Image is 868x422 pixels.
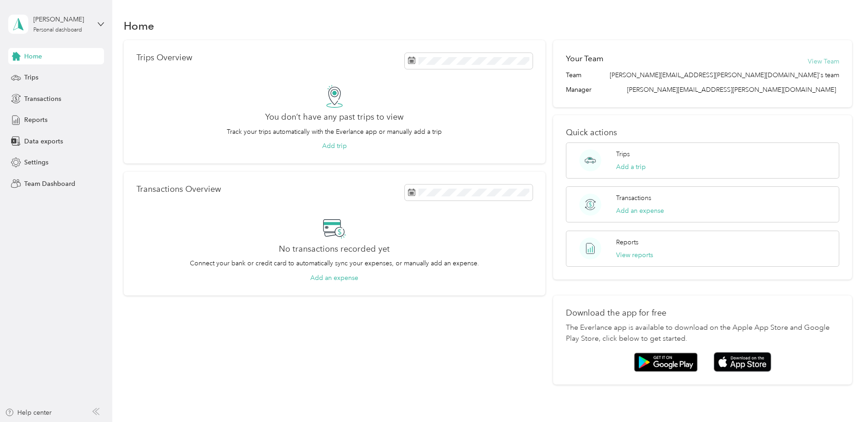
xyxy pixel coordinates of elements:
[279,244,390,254] h2: No transactions recorded yet
[616,237,638,247] p: Reports
[808,57,839,66] button: View Team
[310,273,358,283] button: Add an expense
[5,408,52,417] button: Help center
[24,137,63,146] span: Data exports
[566,53,603,64] h2: Your Team
[24,52,42,61] span: Home
[616,149,630,159] p: Trips
[566,85,591,95] span: Manager
[817,371,868,422] iframe: Everlance-gr Chat Button Frame
[566,70,581,80] span: Team
[24,73,38,82] span: Trips
[24,94,61,104] span: Transactions
[124,21,154,31] h1: Home
[714,352,771,372] img: App store
[24,158,48,167] span: Settings
[322,141,347,151] button: Add trip
[227,127,442,137] p: Track your trips automatically with the Everlance app or manually add a trip
[566,128,839,137] p: Quick actions
[24,115,47,125] span: Reports
[610,70,839,80] span: [PERSON_NAME][EMAIL_ADDRESS][PERSON_NAME][DOMAIN_NAME]'s team
[616,162,646,172] button: Add a trip
[190,258,479,268] p: Connect your bank or credit card to automatically sync your expenses, or manually add an expense.
[627,86,836,94] span: [PERSON_NAME][EMAIL_ADDRESS][PERSON_NAME][DOMAIN_NAME]
[616,193,651,203] p: Transactions
[566,308,839,318] p: Download the app for free
[634,353,698,372] img: Google play
[136,185,221,194] p: Transactions Overview
[616,250,653,260] button: View reports
[33,15,90,24] div: [PERSON_NAME]
[33,27,82,33] div: Personal dashboard
[265,112,403,122] h2: You don’t have any past trips to view
[24,179,75,189] span: Team Dashboard
[566,322,839,344] p: The Everlance app is available to download on the Apple App Store and Google Play Store, click be...
[616,206,664,216] button: Add an expense
[136,53,192,63] p: Trips Overview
